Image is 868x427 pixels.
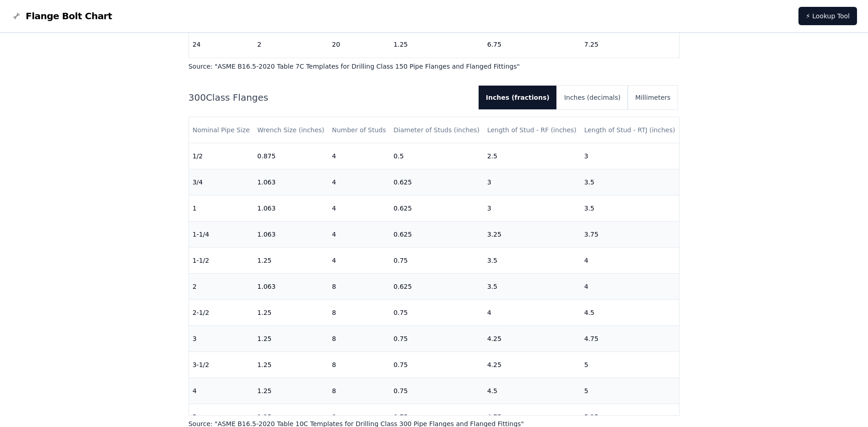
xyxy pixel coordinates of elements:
td: 4 [581,248,679,274]
a: Flange Bolt Chart LogoFlange Bolt Chart [11,10,112,22]
td: 4 [328,195,390,222]
th: Number of Studs [328,117,390,143]
td: 2.5 [484,143,581,169]
button: Inches (decimals) [557,86,628,109]
td: 3 [581,143,679,169]
span: Flange Bolt Chart [26,10,112,22]
td: 3-1/2 [189,352,254,378]
td: 1-1/2 [189,248,254,274]
td: 4.5 [581,300,679,326]
img: Flange Bolt Chart Logo [11,11,22,22]
td: 5 [581,352,679,378]
td: 1.25 [253,248,328,274]
td: 0.625 [390,169,484,195]
td: 1/2 [189,143,254,169]
td: 4.75 [581,326,679,352]
td: 0.75 [390,352,484,378]
td: 4 [581,274,679,300]
td: 3.5 [581,169,679,195]
th: Length of Stud - RTJ (inches) [581,117,679,143]
th: Nominal Pipe Size [189,117,254,143]
td: 3/4 [189,169,254,195]
td: 4 [328,169,390,195]
button: Millimeters [628,86,678,109]
td: 3.5 [484,248,581,274]
td: 4 [328,222,390,248]
td: 8 [328,274,390,300]
td: 1.063 [253,195,328,222]
td: 4 [328,248,390,274]
td: 1-1/4 [189,222,254,248]
td: 8 [328,378,390,404]
td: 1.25 [253,378,328,404]
td: 4.25 [484,352,581,378]
td: 1.25 [253,352,328,378]
td: 3 [484,195,581,222]
td: 1.063 [253,169,328,195]
td: 3.75 [581,222,679,248]
td: 4 [189,378,254,404]
a: ⚡ Lookup Tool [798,7,857,25]
td: 8 [328,352,390,378]
td: 3.25 [484,222,581,248]
td: 6.75 [484,32,581,58]
td: 3 [189,326,254,352]
td: 0.75 [390,300,484,326]
td: 0.625 [390,274,484,300]
td: 2 [189,274,254,300]
th: Length of Stud - RF (inches) [484,117,581,143]
td: 4.25 [484,326,581,352]
th: Wrench Size (inches) [253,117,328,143]
td: 1.25 [253,326,328,352]
td: 1.25 [253,300,328,326]
button: Inches (fractions) [479,86,557,109]
td: 8 [328,326,390,352]
th: Diameter of Studs (inches) [390,117,484,143]
td: 0.75 [390,378,484,404]
td: 3 [484,169,581,195]
td: 0.875 [253,143,328,169]
td: 4.5 [484,378,581,404]
td: 0.75 [390,248,484,274]
td: 1.063 [253,222,328,248]
td: 0.5 [390,143,484,169]
td: 3.5 [581,195,679,222]
h2: 300 Class Flanges [189,91,471,104]
td: 4 [484,300,581,326]
td: 24 [189,32,254,58]
td: 0.75 [390,326,484,352]
td: 0.625 [390,222,484,248]
td: 1.25 [390,32,484,58]
td: 0.625 [390,195,484,222]
td: 7.25 [581,32,679,58]
td: 3.5 [484,274,581,300]
p: Source: " ASME B16.5-2020 Table 7C Templates for Drilling Class 150 Pipe Flanges and Flanged Fitt... [189,62,680,71]
td: 20 [328,32,390,58]
td: 5 [581,378,679,404]
td: 2 [253,32,328,58]
td: 4 [328,143,390,169]
td: 1 [189,195,254,222]
td: 8 [328,300,390,326]
td: 1.063 [253,274,328,300]
td: 2-1/2 [189,300,254,326]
